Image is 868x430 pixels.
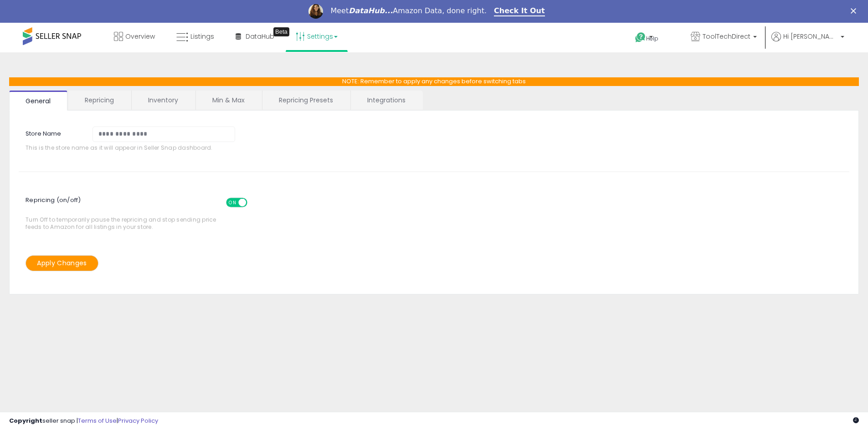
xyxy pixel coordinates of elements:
[308,4,323,19] img: Profile image for Georgie
[246,199,261,207] span: OFF
[273,27,289,36] div: Tooltip anchor
[289,23,344,50] a: Settings
[169,23,221,50] a: Listings
[78,416,117,425] a: Terms of Use
[26,191,256,216] span: Repricing (on/off)
[132,91,195,110] a: Inventory
[9,417,158,425] div: seller snap | |
[330,6,487,15] div: Meet Amazon Data, done right.
[227,199,238,207] span: ON
[196,91,261,110] a: Min & Max
[9,91,67,111] a: General
[349,6,393,15] i: DataHub...
[26,144,241,151] span: This is the store name as it will appear in Seller Snap dashboard.
[494,6,545,16] a: Check It Out
[19,126,86,138] label: Store Name
[26,193,221,230] span: Turn Off to temporarily pause the repricing and stop sending price feeds to Amazon for all listin...
[703,32,750,41] span: ToolTechDirect
[646,35,658,42] span: Help
[118,416,158,425] a: Privacy Policy
[684,23,764,52] a: ToolTechDirect
[851,8,860,14] div: Close
[771,32,844,52] a: Hi [PERSON_NAME]
[125,32,155,41] span: Overview
[107,23,162,50] a: Overview
[262,91,349,110] a: Repricing Presets
[9,416,42,425] strong: Copyright
[68,91,130,110] a: Repricing
[229,23,281,50] a: DataHub
[628,25,676,52] a: Help
[9,77,859,86] p: NOTE: Remember to apply any changes before switching tabs
[246,32,274,41] span: DataHub
[635,32,646,43] i: Get Help
[783,32,838,41] span: Hi [PERSON_NAME]
[351,91,422,110] a: Integrations
[26,255,98,271] button: Apply Changes
[190,32,214,41] span: Listings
